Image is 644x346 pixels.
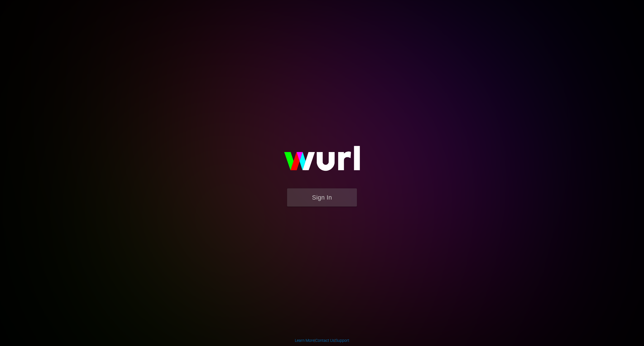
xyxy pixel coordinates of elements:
[315,338,335,343] a: Contact Us
[335,338,349,343] a: Support
[266,134,378,188] img: wurl-logo-on-black-223613ac3d8ba8fe6dc639794a292ebdb59501304c7dfd60c99c58986ef67473.svg
[287,188,357,207] button: Sign In
[295,338,314,343] a: Learn More
[295,338,349,343] div: | |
